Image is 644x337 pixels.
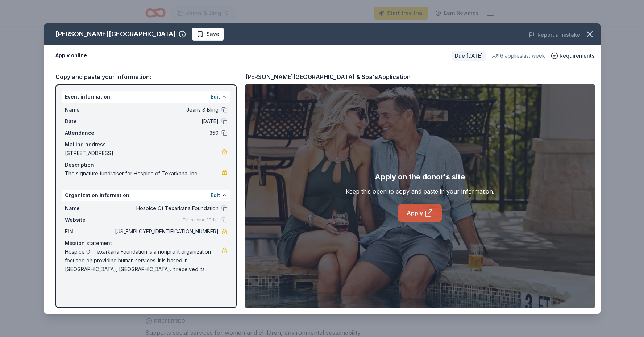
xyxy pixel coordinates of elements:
span: Name [65,105,113,114]
span: EIN [65,227,113,236]
span: Jeans & Bling [113,105,219,114]
button: Edit [211,191,220,200]
div: Apply on the donor's site [375,171,465,183]
span: Fill in using "Edit" [183,217,219,223]
span: 350 [113,129,219,137]
span: Name [65,204,113,213]
div: Event information [62,91,230,103]
span: Hospice Of Texarkana Foundation [113,204,219,213]
span: [US_EMPLOYER_IDENTIFICATION_NUMBER] [113,227,219,236]
span: [STREET_ADDRESS] [65,149,221,158]
span: [DATE] [113,117,219,126]
div: [PERSON_NAME][GEOGRAPHIC_DATA] & Spa's Application [245,72,411,82]
div: Keep this open to copy and paste in your information. [346,187,494,196]
button: Apply online [55,48,87,63]
span: Website [65,216,113,224]
div: 6 applies last week [491,51,545,60]
div: [PERSON_NAME][GEOGRAPHIC_DATA] [55,28,176,40]
span: Hospice Of Texarkana Foundation is a nonprofit organization focused on providing human services. ... [65,247,221,274]
a: Apply [398,204,442,222]
span: Save [207,30,219,38]
div: Description [65,161,227,169]
button: Report a mistake [529,30,580,39]
button: Save [192,28,224,41]
div: Due [DATE] [452,51,486,61]
span: Attendance [65,129,113,137]
span: Requirements [560,51,595,60]
div: Mailing address [65,140,227,149]
div: Copy and paste your information: [55,72,237,82]
span: Date [65,117,113,126]
div: Mission statement [65,239,227,247]
div: Organization information [62,190,230,201]
span: The signature fundraiser for Hospice of Texarkana, Inc. [65,169,221,178]
button: Requirements [551,51,595,60]
button: Edit [211,92,220,101]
